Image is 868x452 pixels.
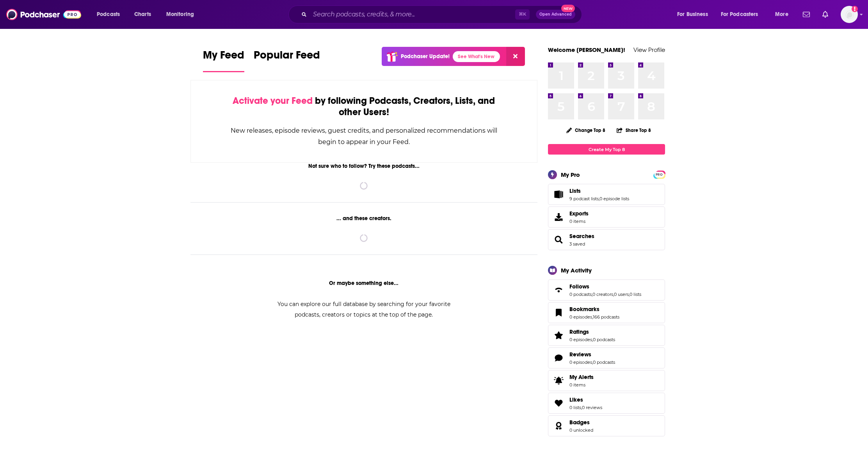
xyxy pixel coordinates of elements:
[268,299,460,320] div: You can explore our full database by searching for your favorite podcasts, creators or topics at ...
[569,187,629,194] a: Lists
[593,314,619,320] a: 166 podcasts
[569,396,583,403] span: Likes
[551,212,566,222] span: Exports
[613,292,614,297] span: ,
[569,210,589,217] span: Exports
[551,375,566,386] span: My Alerts
[569,337,592,342] a: 0 episodes
[539,12,572,16] span: Open Advanced
[716,8,770,21] button: open menu
[592,359,593,365] span: ,
[515,9,530,20] span: ⌘ K
[672,8,718,21] button: open menu
[548,370,665,391] a: My Alerts
[551,189,566,200] a: Lists
[721,9,758,20] span: For Podcasters
[548,229,665,250] span: Searches
[592,337,593,342] span: ,
[203,48,244,66] span: My Feed
[562,125,610,135] button: Change Top 8
[548,144,665,155] a: Create My Top 8
[569,306,619,313] a: Bookmarks
[548,347,665,368] span: Reviews
[841,6,858,23] span: Logged in as SchulmanPR
[841,6,858,23] img: User Profile
[190,163,537,169] div: Not sure who to follow? Try these podcasts...
[233,95,313,107] span: Activate your Feed
[569,292,592,297] a: 0 podcasts
[453,51,500,62] a: See What's New
[569,351,591,358] span: Reviews
[569,314,592,320] a: 0 episodes
[548,302,665,323] span: Bookmarks
[254,48,320,66] span: Popular Feed
[800,8,813,21] a: Show notifications dropdown
[593,359,615,365] a: 0 podcasts
[548,206,665,228] a: Exports
[569,382,594,388] span: 0 items
[569,233,594,240] a: Searches
[551,420,566,431] a: Badges
[569,374,594,381] span: My Alerts
[569,219,589,224] span: 0 items
[819,8,831,21] a: Show notifications dropdown
[129,8,156,21] a: Charts
[561,267,592,274] div: My Activity
[569,187,581,194] span: Lists
[593,337,615,342] a: 0 podcasts
[561,171,580,178] div: My Pro
[230,125,498,148] div: New releases, episode reviews, guest credits, and personalized recommendations will begin to appe...
[548,393,665,414] span: Likes
[569,283,589,290] span: Follows
[401,53,450,60] p: Podchaser Update!
[203,48,244,72] a: My Feed
[569,328,589,335] span: Ratings
[569,427,593,433] a: 0 unlocked
[569,196,599,201] a: 9 podcast lists
[134,9,151,20] span: Charts
[310,8,515,21] input: Search podcasts, credits, & more...
[569,396,602,403] a: Likes
[677,9,708,20] span: For Business
[569,241,585,247] a: 3 saved
[569,405,581,410] a: 0 lists
[551,398,566,409] a: Likes
[166,9,194,20] span: Monitoring
[254,48,320,72] a: Popular Feed
[569,328,615,335] a: Ratings
[161,8,204,21] button: open menu
[551,330,566,341] a: Ratings
[630,292,641,297] a: 0 lists
[629,292,630,297] span: ,
[551,285,566,295] a: Follows
[616,123,651,138] button: Share Top 8
[569,419,590,426] span: Badges
[569,306,599,313] span: Bookmarks
[599,196,629,201] a: 0 episode lists
[230,95,498,118] div: by following Podcasts, Creators, Lists, and other Users!
[569,351,615,358] a: Reviews
[655,172,664,178] span: PRO
[599,196,599,201] span: ,
[569,359,592,365] a: 0 episodes
[569,419,593,426] a: Badges
[561,5,575,12] span: New
[551,352,566,363] a: Reviews
[548,325,665,346] span: Ratings
[536,10,575,19] button: Open AdvancedNew
[6,7,81,22] img: Podchaser - Follow, Share and Rate Podcasts
[592,292,592,297] span: ,
[296,5,589,23] div: Search podcasts, credits, & more...
[548,415,665,436] span: Badges
[775,9,788,20] span: More
[91,8,130,21] button: open menu
[569,283,641,290] a: Follows
[97,9,120,20] span: Podcasts
[551,234,566,245] a: Searches
[548,184,665,205] span: Lists
[852,6,858,12] svg: Add a profile image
